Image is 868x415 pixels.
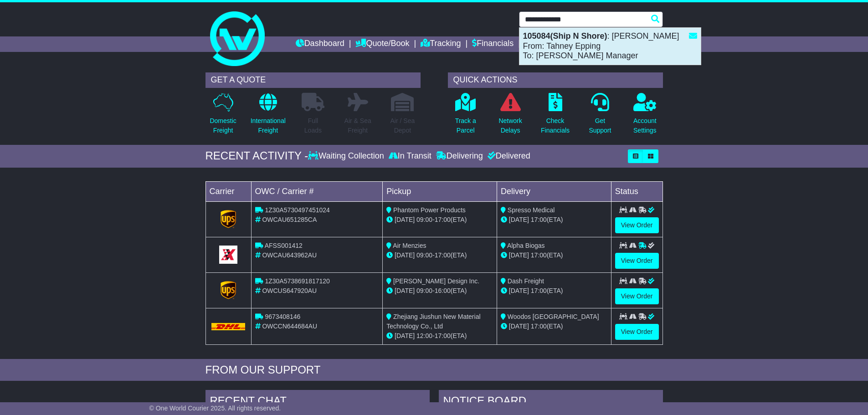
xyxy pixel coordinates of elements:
span: 17:00 [531,323,547,330]
span: 17:00 [435,332,451,339]
div: (ETA) [501,215,607,225]
a: InternationalFreight [250,92,286,140]
a: Dashboard [296,36,344,52]
span: [DATE] [395,216,415,223]
div: QUICK ACTIONS [448,72,663,88]
td: Carrier [205,181,251,201]
span: [DATE] [395,251,415,259]
span: 9673408146 [265,313,300,320]
a: DomesticFreight [209,92,236,140]
a: View Order [615,288,659,304]
div: In Transit [386,151,434,161]
span: 1Z30A5730497451024 [265,206,329,214]
div: NOTICE BOARD [439,390,663,415]
span: Air Menzies [393,242,426,249]
span: 12:00 [416,332,432,339]
p: Domestic Freight [210,116,236,135]
span: OWCCN644684AU [262,323,317,330]
div: RECENT CHAT [205,390,430,415]
span: Dash Freight [508,277,544,285]
span: OWCAU651285CA [262,216,317,223]
div: - (ETA) [386,286,493,296]
div: - (ETA) [386,215,493,225]
div: Waiting Collection [308,151,386,161]
span: 17:00 [531,287,547,294]
img: DHL.png [211,323,246,330]
img: GetCarrierServiceLogo [221,210,236,228]
span: [DATE] [509,287,529,294]
a: NetworkDelays [498,92,522,140]
a: Financials [472,36,514,52]
p: Network Delays [498,116,522,135]
span: 17:00 [435,216,451,223]
span: OWCUS647920AU [262,287,317,294]
a: View Order [615,217,659,233]
div: Delivered [485,151,530,161]
span: 09:00 [416,287,432,294]
a: View Order [615,253,659,269]
span: Spresso Medical [508,206,555,214]
div: - (ETA) [386,331,493,341]
span: [DATE] [395,287,415,294]
span: 1Z30A5738691817120 [265,277,329,285]
span: [PERSON_NAME] Design Inc. [393,277,479,285]
span: 09:00 [416,251,432,259]
span: [DATE] [509,251,529,259]
span: [DATE] [509,323,529,330]
img: GetCarrierServiceLogo [219,246,237,264]
div: (ETA) [501,251,607,260]
img: GetCarrierServiceLogo [221,281,236,299]
a: Tracking [421,36,461,52]
p: Get Support [589,116,611,135]
strong: 105084(Ship N Shore) [523,31,607,41]
p: Air & Sea Freight [344,116,371,135]
div: - (ETA) [386,251,493,260]
span: 17:00 [531,251,547,259]
a: View Order [615,324,659,340]
p: Track a Parcel [455,116,476,135]
span: © One World Courier 2025. All rights reserved. [149,405,281,412]
div: Delivering [434,151,485,161]
td: OWC / Carrier # [251,181,383,201]
a: Quote/Book [355,36,409,52]
span: OWCAU643962AU [262,251,317,259]
p: Check Financials [541,116,570,135]
span: Alpha Biogas [507,242,545,249]
a: GetSupport [588,92,611,140]
p: Air / Sea Depot [390,116,415,135]
div: RECENT ACTIVITY - [205,149,308,163]
span: Zhejiang Jiushun New Material Technology Co., Ltd [386,313,480,330]
a: CheckFinancials [540,92,570,140]
span: 17:00 [531,216,547,223]
span: AFSS001412 [265,242,303,249]
span: Phantom Power Products [393,206,466,214]
a: AccountSettings [633,92,657,140]
div: (ETA) [501,286,607,296]
span: 09:00 [416,216,432,223]
span: [DATE] [395,332,415,339]
div: GET A QUOTE [205,72,421,88]
span: 17:00 [435,251,451,259]
p: Account Settings [633,116,657,135]
td: Status [611,181,663,201]
td: Pickup [383,181,497,201]
p: Full Loads [302,116,324,135]
td: Delivery [497,181,611,201]
a: Track aParcel [455,92,477,140]
p: International Freight [251,116,286,135]
div: (ETA) [501,322,607,331]
span: Woodos [GEOGRAPHIC_DATA] [508,313,599,320]
div: : [PERSON_NAME] From: Tahney Epping To: [PERSON_NAME] Manager [519,28,701,65]
span: 16:00 [435,287,451,294]
div: FROM OUR SUPPORT [205,364,663,377]
span: [DATE] [509,216,529,223]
